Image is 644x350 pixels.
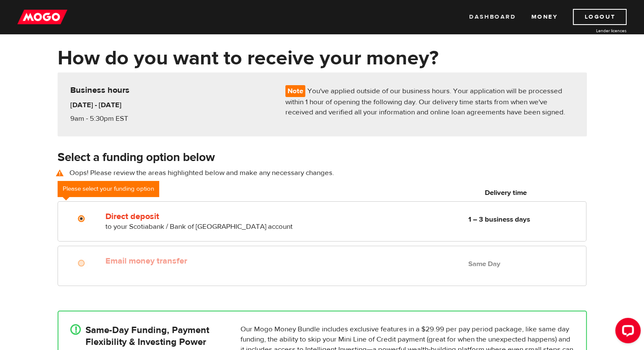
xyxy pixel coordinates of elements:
[70,85,273,95] h5: Business hours
[105,211,300,222] label: Direct deposit
[70,114,165,124] p: 9am - 5:30pm EST
[105,188,300,198] h6: Funding options
[285,85,574,117] p: You've applied outside of our business hours. Your application will be processed within 1 hour of...
[58,151,587,164] h3: Select a funding option below
[428,188,583,198] h6: Delivery time
[86,324,209,348] h4: Same-Day Funding, Payment Flexibility & Investing Power
[17,9,67,25] img: mogo_logo-11ee424be714fa7cbb0f0f49df9e16ec.png
[573,9,627,25] a: Logout
[58,168,587,178] p: Oops! Please review the areas highlighted below and make any necessary changes.
[105,222,293,231] span: to your Scotiabank / Bank of [GEOGRAPHIC_DATA] account
[58,181,159,197] div: Please select your funding option
[608,314,644,350] iframe: LiveChat chat widget
[468,215,530,224] b: 1 – 3 business days
[285,85,305,97] span: Note
[468,259,500,269] b: Same Day
[531,9,558,25] a: Money
[70,100,165,110] h6: [DATE] - [DATE]
[469,9,516,25] a: Dashboard
[105,256,300,266] label: Email money transfer
[58,47,587,69] h1: How do you want to receive your money?
[563,28,627,34] a: Lender licences
[70,324,81,335] div: !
